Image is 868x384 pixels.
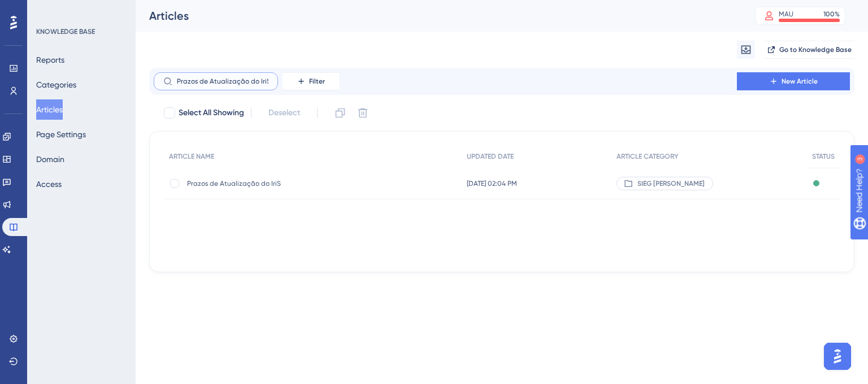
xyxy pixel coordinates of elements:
input: Search [177,77,268,85]
button: Access [36,174,62,194]
span: Need Help? [27,3,71,16]
iframe: UserGuiding AI Assistant Launcher [821,339,854,373]
span: STATUS [812,152,835,161]
span: Go to Knowledge Base [779,45,852,54]
div: KNOWLEDGE BASE [36,27,95,36]
span: New Article [782,77,818,86]
span: Select All Showing [179,106,244,120]
span: Deselect [268,106,300,120]
button: Articles [36,99,63,120]
button: Reports [36,50,64,70]
div: 3 [79,6,82,15]
button: Categories [36,75,76,95]
span: Filter [309,77,325,86]
span: UPDATED DATE [467,152,514,161]
span: SIEG [PERSON_NAME] [637,179,705,188]
div: Articles [149,8,727,24]
button: Go to Knowledge Base [764,41,854,59]
span: Prazos de Atualização do IriS [187,179,368,188]
div: MAU [779,10,793,19]
button: Page Settings [36,124,86,145]
button: Domain [36,149,64,169]
span: ARTICLE CATEGORY [617,152,678,161]
div: 100 % [823,10,840,19]
button: Deselect [258,103,310,123]
span: ARTICLE NAME [169,152,214,161]
button: Filter [283,72,339,90]
button: New Article [737,72,850,90]
span: [DATE] 02:04 PM [467,179,517,188]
